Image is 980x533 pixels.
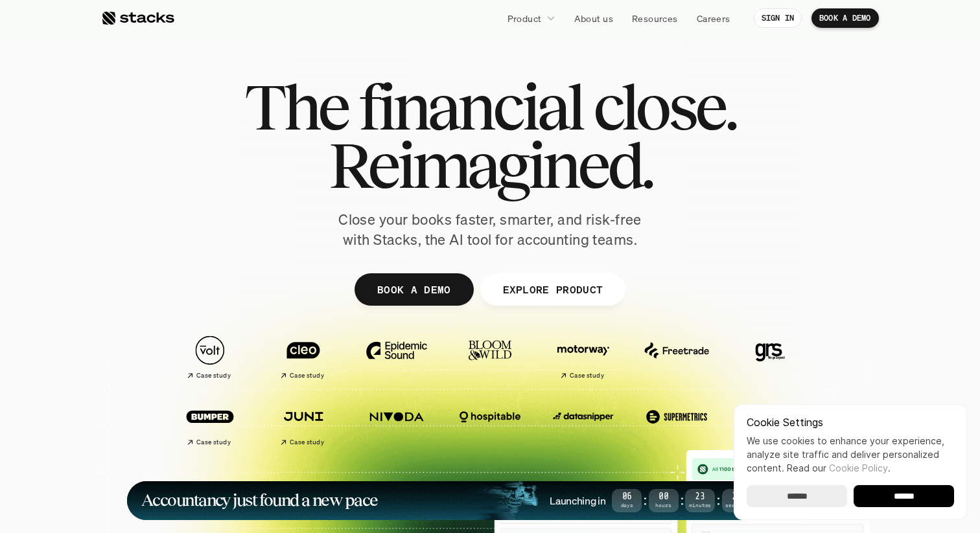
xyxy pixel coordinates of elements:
h2: Case study [196,438,231,446]
a: SIGN IN [754,8,802,28]
a: Cookie Policy [829,462,888,473]
p: SIGN IN [762,14,795,23]
a: Case study [543,329,624,385]
h4: Launching in [550,493,605,508]
p: Close your books faster, smarter, and risk-free with Stacks, the AI tool for accounting teams. [328,210,652,250]
p: Cookie Settings [747,417,954,427]
span: The [244,78,347,136]
span: 23 [685,493,715,501]
strong: : [679,493,685,508]
a: Case study [263,395,344,451]
span: Seconds [722,503,752,508]
p: BOOK A DEMO [819,14,871,23]
p: About us [574,12,613,25]
p: Careers [697,12,730,25]
span: financial [358,78,582,136]
h2: Case study [196,372,231,380]
p: Product [507,12,542,25]
a: Case study [170,329,250,385]
p: and more [730,410,810,421]
p: BOOK A DEMO [377,280,451,299]
span: Read our . [787,462,891,473]
span: Reimagined. [329,136,652,194]
span: 22 [722,493,752,501]
h2: Case study [290,438,324,446]
strong: : [642,493,648,508]
span: Days [612,503,642,508]
a: BOOK A DEMO [811,8,879,28]
a: EXPLORE PRODUCT [480,273,625,306]
p: We use cookies to enhance your experience, analyze site traffic and deliver personalized content. [747,434,954,475]
span: close. [593,78,736,136]
a: Careers [689,6,738,30]
a: Case study [263,329,344,385]
h1: Accountancy just found a new pace [141,493,378,508]
a: Resources [624,6,686,30]
p: EXPLORE PRODUCT [502,280,603,299]
strong: : [715,493,721,508]
h2: Case study [570,372,604,380]
span: 06 [612,493,642,501]
a: Case study [170,395,250,451]
span: Hours [649,503,679,508]
span: 00 [649,493,679,501]
p: Resources [632,12,678,25]
a: Accountancy just found a new paceLaunching in06Days:00Hours:23Minutes:22SecondsLEARN MORE [127,481,853,520]
a: About us [566,6,621,30]
a: BOOK A DEMO [355,273,474,306]
span: Minutes [685,503,715,508]
h2: Case study [290,372,324,380]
